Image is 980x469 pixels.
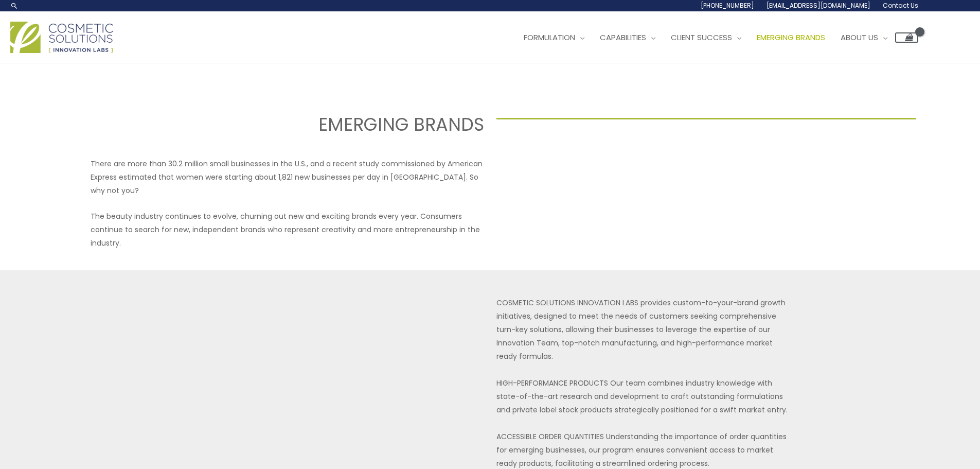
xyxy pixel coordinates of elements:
span: Client Success [671,32,732,43]
span: Contact Us [883,1,918,10]
p: There are more than 30.2 million small businesses in the U.S., and a recent study commissioned by... [91,157,484,197]
h2: EMERGING BRANDS [64,113,484,136]
span: Capabilities [600,32,646,43]
span: [PHONE_NUMBER] [701,1,754,10]
a: View Shopping Cart, empty [895,32,918,43]
img: Cosmetic Solutions Logo [10,22,113,53]
a: Client Success [663,22,749,53]
span: [EMAIL_ADDRESS][DOMAIN_NAME] [767,1,870,10]
a: Emerging Brands [749,22,833,53]
span: Emerging Brands [757,32,825,43]
a: About Us [833,22,895,53]
a: Formulation [516,22,592,53]
nav: Site Navigation [508,22,918,53]
p: The beauty industry continues to evolve, churning out new and exciting brands every year. Consume... [91,210,484,250]
span: Formulation [524,32,575,43]
span: About Us [841,32,878,43]
a: Search icon link [10,2,19,10]
a: Capabilities [592,22,663,53]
